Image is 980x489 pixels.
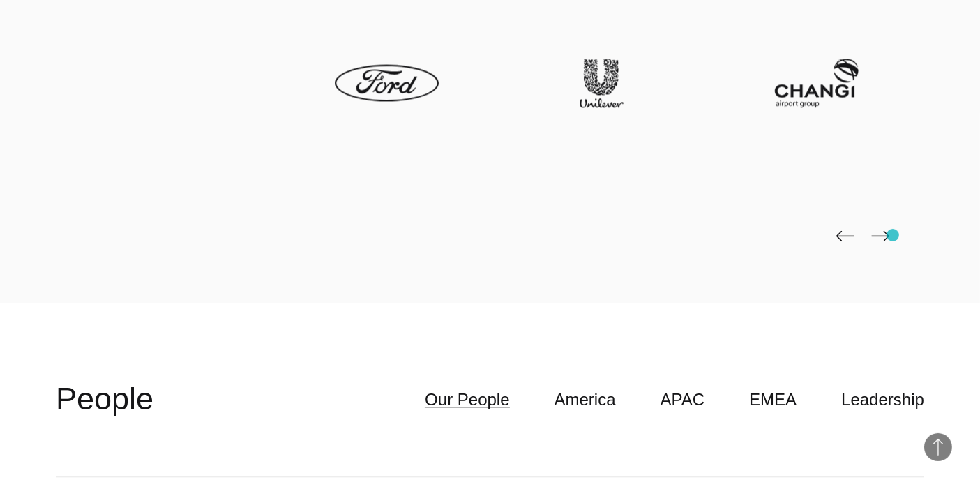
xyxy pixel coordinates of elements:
button: Back to Top [924,433,952,461]
a: EMEA [749,386,797,413]
img: Changi [764,59,869,107]
a: Our People [425,386,509,413]
img: Ford [335,59,439,107]
img: page-back-black.png [836,230,854,241]
img: page-next-black.png [871,230,889,241]
a: APAC [661,386,705,413]
img: Unilever [550,59,654,107]
a: Leadership [841,386,924,413]
h2: People [56,378,153,420]
a: America [555,386,616,413]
